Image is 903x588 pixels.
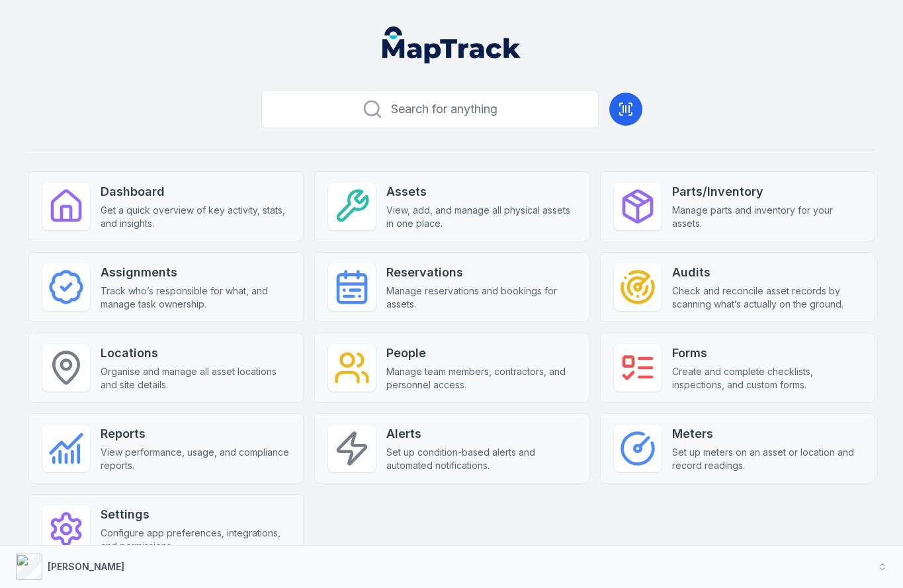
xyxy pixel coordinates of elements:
strong: Forms [672,344,861,362]
a: LocationsOrganise and manage all asset locations and site details. [28,333,304,403]
span: Check and reconcile asset records by scanning what’s actually on the ground. [672,284,861,311]
a: PeopleManage team members, contractors, and personnel access. [314,333,589,403]
a: SettingsConfigure app preferences, integrations, and permissions. [28,494,304,564]
strong: Settings [101,505,290,524]
a: AlertsSet up condition-based alerts and automated notifications. [314,413,589,483]
strong: Meters [672,425,861,443]
strong: Dashboard [101,183,290,201]
span: View performance, usage, and compliance reports. [101,446,290,472]
span: Set up condition-based alerts and automated notifications. [386,446,576,472]
strong: Assignments [101,263,290,282]
strong: Assets [386,183,576,201]
strong: Reservations [386,263,576,282]
span: Create and complete checklists, inspections, and custom forms. [672,365,861,392]
strong: Audits [672,263,861,282]
span: Manage team members, contractors, and personnel access. [386,365,576,392]
a: FormsCreate and complete checklists, inspections, and custom forms. [600,333,875,403]
a: ReservationsManage reservations and bookings for assets. [314,252,589,322]
strong: [PERSON_NAME] [48,561,124,572]
button: Search for anything [261,90,599,128]
a: Parts/InventoryManage parts and inventory for your assets. [600,171,875,241]
span: Manage reservations and bookings for assets. [386,284,576,311]
strong: Reports [101,425,290,443]
span: Set up meters on an asset or location and record readings. [672,446,861,472]
a: MetersSet up meters on an asset or location and record readings. [600,413,875,483]
span: Track who’s responsible for what, and manage task ownership. [101,284,290,311]
span: View, add, and manage all physical assets in one place. [386,204,576,230]
a: DashboardGet a quick overview of key activity, stats, and insights. [28,171,304,241]
strong: Alerts [386,425,576,443]
nav: Global [361,26,542,63]
a: AssetsView, add, and manage all physical assets in one place. [314,171,589,241]
strong: Locations [101,344,290,362]
strong: Parts/Inventory [672,183,861,201]
span: Get a quick overview of key activity, stats, and insights. [101,204,290,230]
a: AssignmentsTrack who’s responsible for what, and manage task ownership. [28,252,304,322]
a: ReportsView performance, usage, and compliance reports. [28,413,304,483]
strong: People [386,344,576,362]
span: Search for anything [391,100,497,118]
span: Configure app preferences, integrations, and permissions. [101,526,290,553]
a: AuditsCheck and reconcile asset records by scanning what’s actually on the ground. [600,252,875,322]
span: Manage parts and inventory for your assets. [672,204,861,230]
span: Organise and manage all asset locations and site details. [101,365,290,392]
